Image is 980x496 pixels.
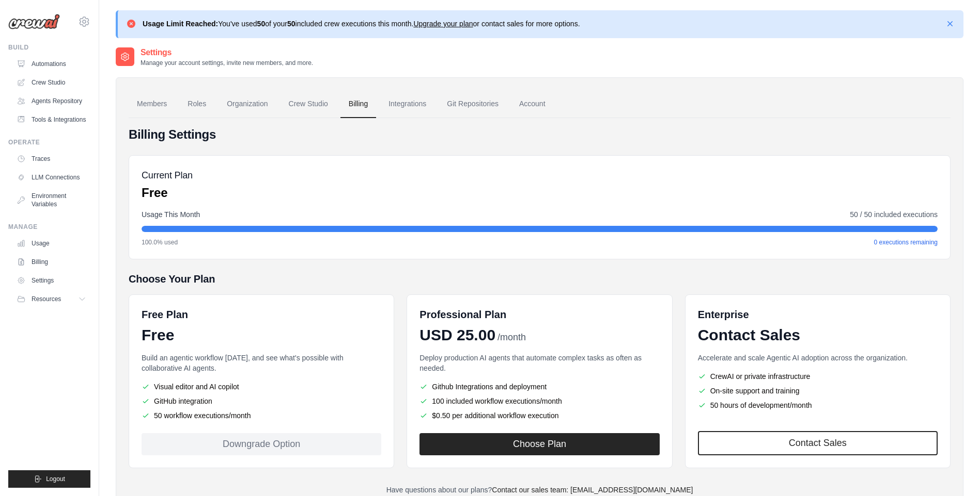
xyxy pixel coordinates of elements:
[492,486,693,494] a: Contact our sales team: [EMAIL_ADDRESS][DOMAIN_NAME]
[12,188,90,212] a: Environment Variables
[698,371,938,382] li: CrewAI or private infrastructure
[497,330,526,344] span: /month
[142,185,193,201] p: Free
[143,19,580,29] p: You've used of your included crew executions this month. or contact sales for more options.
[12,291,90,307] button: Resources
[142,209,200,220] span: Usage This Month
[12,111,90,128] a: Tools & Integrations
[142,307,188,322] h6: Free Plan
[698,307,938,322] h6: Enterprise
[419,382,659,392] li: Github Integrations and deployment
[698,400,938,410] li: 50 hours of development/month
[12,254,90,270] a: Billing
[12,151,90,167] a: Traces
[142,433,381,455] div: Downgrade Option
[12,235,90,252] a: Usage
[142,410,381,421] li: 50 workflow executions/month
[142,353,381,373] p: Build an agentic workflow [DATE], and see what's possible with collaborative AI agents.
[419,396,659,406] li: 100 included workflow executions/month
[141,59,313,67] p: Manage your account settings, invite new members, and more.
[143,20,218,28] strong: Usage Limit Reached:
[287,20,295,28] strong: 50
[142,168,193,183] h5: Current Plan
[8,43,90,52] div: Build
[141,46,313,59] h2: Settings
[32,295,61,303] span: Resources
[698,431,938,455] a: Contact Sales
[874,238,938,246] span: 0 executions remaining
[698,326,938,344] div: Contact Sales
[419,410,659,421] li: $0.50 per additional workflow execution
[179,90,214,118] a: Roles
[142,382,381,392] li: Visual editor and AI copilot
[419,307,506,322] h6: Professional Plan
[419,353,659,373] p: Deploy production AI agents that automate complex tasks as often as needed.
[46,475,65,483] span: Logout
[12,169,90,186] a: LLM Connections
[698,353,938,363] p: Accelerate and scale Agentic AI adoption across the organization.
[413,20,473,28] a: Upgrade your plan
[129,126,951,143] h4: Billing Settings
[419,326,495,344] span: USD 25.00
[419,433,659,455] button: Choose Plan
[142,238,178,246] span: 100.0% used
[281,90,336,118] a: Crew Studio
[380,90,434,118] a: Integrations
[439,90,507,118] a: Git Repositories
[12,56,90,72] a: Automations
[511,90,554,118] a: Account
[340,90,376,118] a: Billing
[8,223,90,231] div: Manage
[8,138,90,146] div: Operate
[12,272,90,289] a: Settings
[257,20,266,28] strong: 50
[129,272,951,286] h5: Choose Your Plan
[8,470,90,488] button: Logout
[142,326,381,344] div: Free
[219,90,276,118] a: Organization
[12,93,90,109] a: Agents Repository
[142,396,381,406] li: GitHub integration
[8,14,60,29] img: Logo
[129,485,951,495] p: Have questions about our plans?
[850,209,938,220] span: 50 / 50 included executions
[129,90,175,118] a: Members
[12,74,90,91] a: Crew Studio
[698,386,938,396] li: On-site support and training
